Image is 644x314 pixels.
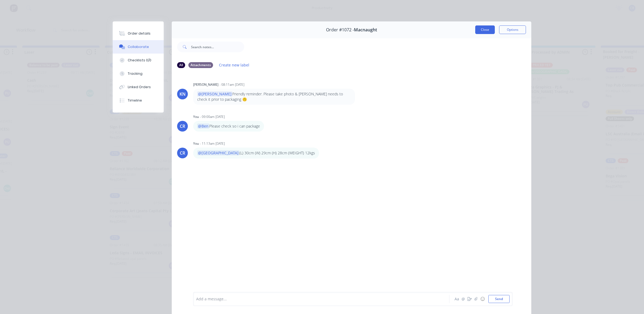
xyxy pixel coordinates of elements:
[113,54,164,67] button: Checklists 0/0
[128,58,151,63] div: Checklists 0/0
[113,27,164,40] button: Order details
[193,82,218,87] div: [PERSON_NAME]
[197,150,315,156] p: (L) 30cm (W) 29cm (H) 28cm (WEIGHT) 12kgs
[197,124,209,129] span: @Ben
[113,40,164,54] button: Collaborate
[128,85,151,89] div: Linked Orders
[326,27,354,32] span: Order #1072 -
[197,91,232,96] span: @[PERSON_NAME]
[354,27,377,32] span: Macnaught
[200,114,225,119] div: - 09:00am [DATE]
[180,91,186,97] div: KN
[193,114,199,119] div: You
[197,124,260,129] p: Please check so i can package
[453,296,460,302] button: Aa
[216,61,252,69] button: Create new label
[177,62,185,68] div: All
[128,71,142,76] div: Tracking
[180,123,185,129] div: CR
[113,80,164,94] button: Linked Orders
[197,150,239,155] span: @[GEOGRAPHIC_DATA]
[188,62,213,68] div: Attachments
[488,295,510,303] button: Send
[200,141,225,146] div: - 11:13am [DATE]
[113,94,164,107] button: Timeline
[180,150,185,156] div: CR
[128,44,149,49] div: Collaborate
[479,296,486,302] button: ☺
[197,91,351,102] p: Friendly reminder. Please take photo & [PERSON_NAME] needs to check it prior to packaging 🙃
[128,31,151,36] div: Order details
[193,141,199,146] div: You
[219,82,244,87] div: - 08:11am [DATE]
[191,42,244,52] input: Search notes...
[113,67,164,80] button: Tracking
[475,25,495,34] button: Close
[499,25,526,34] button: Options
[128,98,142,103] div: Timeline
[460,296,466,302] button: @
